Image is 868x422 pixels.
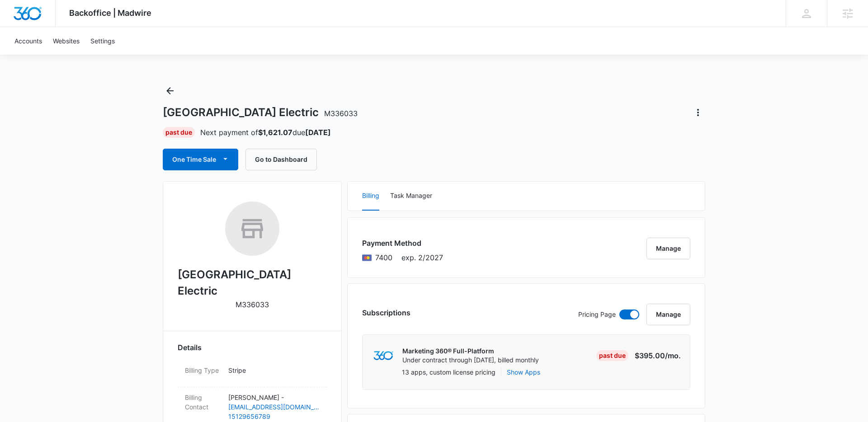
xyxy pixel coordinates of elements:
[163,106,358,119] h1: [GEOGRAPHIC_DATA] Electric
[47,27,85,55] a: Websites
[665,351,681,360] span: /mo.
[691,105,705,120] button: Actions
[362,238,443,249] h3: Payment Method
[228,412,320,421] a: 15129656789
[178,267,327,299] h2: [GEOGRAPHIC_DATA] Electric
[236,299,269,310] p: M336033
[401,252,443,263] span: exp. 2/2027
[375,252,392,263] span: Mastercard ending with
[646,238,690,259] button: Manage
[185,366,221,375] dt: Billing Type
[163,127,195,138] div: Past Due
[578,309,616,319] p: Pricing Page
[178,342,202,353] span: Details
[362,307,410,318] h3: Subscriptions
[163,149,238,170] button: One Time Sale
[305,128,331,137] strong: [DATE]
[646,304,690,325] button: Manage
[9,27,47,55] a: Accounts
[390,182,432,211] button: Task Manager
[178,360,327,387] div: Billing TypeStripe
[69,8,151,18] span: Backoffice | Madwire
[85,27,120,55] a: Settings
[324,109,358,118] span: M336033
[596,350,628,361] div: Past Due
[163,84,177,98] button: Back
[507,367,540,377] button: Show Apps
[228,393,320,402] p: [PERSON_NAME] -
[402,347,539,356] p: Marketing 360® Full-Platform
[258,128,292,137] strong: $1,621.07
[185,393,221,412] dt: Billing Contact
[228,366,320,375] p: Stripe
[373,351,393,361] img: marketing360Logo
[200,127,331,138] p: Next payment of due
[228,402,320,412] a: [EMAIL_ADDRESS][DOMAIN_NAME]
[402,356,539,365] p: Under contract through [DATE], billed monthly
[402,367,495,377] p: 13 apps, custom license pricing
[362,182,379,211] button: Billing
[245,149,317,170] button: Go to Dashboard
[635,350,681,361] p: $395.00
